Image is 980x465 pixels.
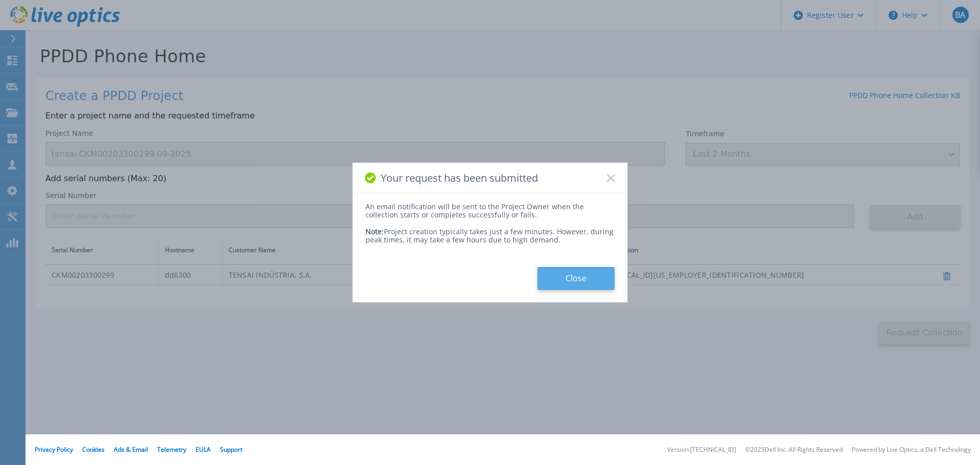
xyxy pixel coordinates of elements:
a: Support [220,445,242,454]
li: Version: [TECHNICAL_ID] [667,447,736,453]
a: Telemetry [157,445,186,454]
a: Ads & Email [114,445,148,454]
a: EULA [195,445,211,454]
span: Your request has been submitted [381,172,538,184]
div: An email notification will be sent to the Project Owner when the collection starts or completes s... [365,203,615,219]
a: Privacy Policy [35,445,73,454]
li: Powered by Live Optics, a Dell Technology [852,447,971,453]
div: Project creation typically takes just a few minutes. However, during peak times, it may take a fe... [365,219,615,244]
a: Cookies [82,445,105,454]
button: Close [537,267,615,290]
li: © 2025 Dell Inc. All Rights Reserved [745,447,843,453]
span: Note: [365,227,384,236]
